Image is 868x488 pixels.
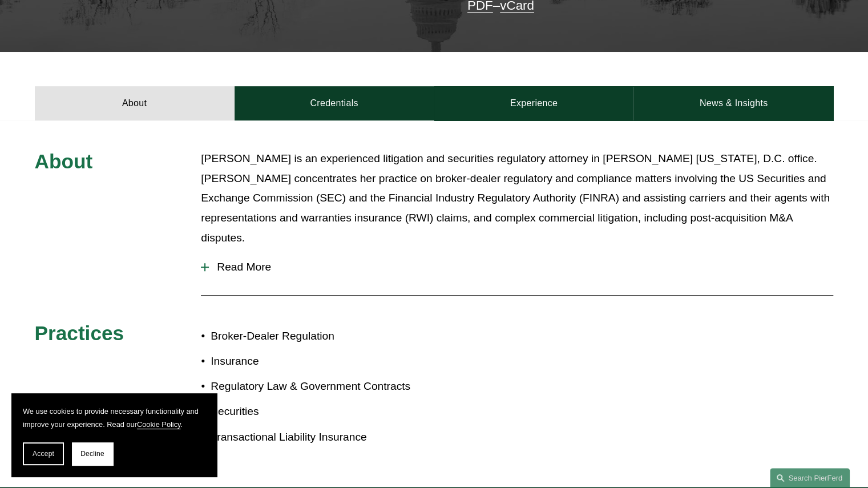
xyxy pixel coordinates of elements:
[434,86,634,120] a: Experience
[80,450,104,458] span: Decline
[211,326,434,346] p: Broker-Dealer Regulation
[72,442,113,465] button: Decline
[35,86,235,120] a: About
[211,352,434,372] p: Insurance
[137,420,181,429] a: Cookie Policy
[633,86,833,120] a: News & Insights
[23,405,205,431] p: We use cookies to provide necessary functionality and improve your experience. Read our .
[201,149,833,248] p: [PERSON_NAME] is an experienced litigation and securities regulatory attorney in [PERSON_NAME] [U...
[211,402,434,422] p: Securities
[23,442,64,465] button: Accept
[201,252,833,282] button: Read More
[35,322,124,344] span: Practices
[235,86,434,120] a: Credentials
[211,427,434,447] p: Transactional Liability Insurance
[11,393,217,477] section: Cookie banner
[770,468,850,488] a: Search this site
[209,261,833,273] span: Read More
[211,377,434,397] p: Regulatory Law & Government Contracts
[33,450,54,458] span: Accept
[35,150,93,172] span: About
